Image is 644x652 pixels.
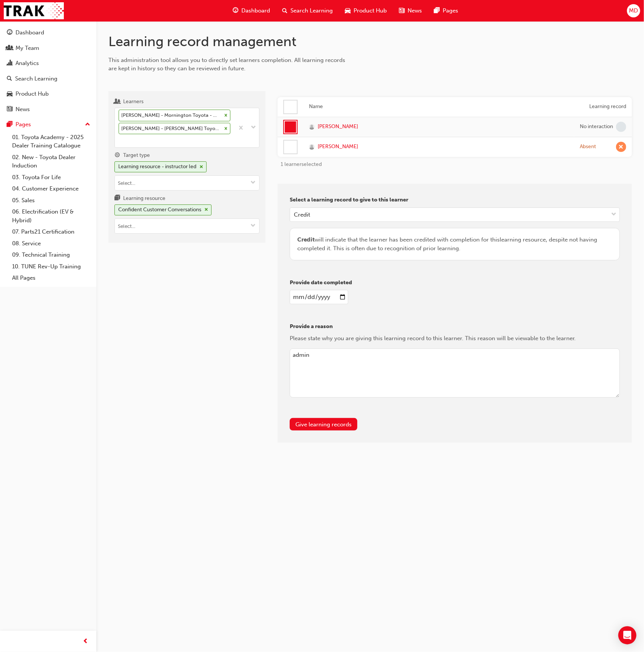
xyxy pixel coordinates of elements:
span: cross-icon [204,208,208,212]
span: cross-icon [199,165,203,169]
a: 06. Electrification (EV & Hybrid) [9,206,93,226]
span: search-icon [7,76,12,82]
span: Please state why you are giving this learning record to this learner. This reason will be viewabl... [290,335,576,342]
a: 07. Parts21 Certification [9,226,93,238]
span: learningresource-icon [114,195,120,202]
div: Learning resource [123,195,165,202]
button: toggle menu [247,219,259,233]
a: search-iconSearch Learning [276,3,339,19]
a: 01. Toyota Academy - 2025 Dealer Training Catalogue [9,132,93,152]
div: Learning record [580,102,626,111]
a: [PERSON_NAME] [309,122,568,131]
span: down-icon [251,123,256,133]
button: DashboardMy TeamAnalyticsSearch LearningProduct HubNews [3,24,93,118]
div: Dashboard [15,28,44,37]
span: search-icon [282,6,287,15]
span: users-icon [114,99,120,105]
input: Learning resourceConfident Customer Conversationscross-icontoggle menu [115,219,259,233]
div: This administration tool allows you to directly set learners completion. All learning records are... [108,56,354,73]
button: Pages [3,118,93,132]
a: Search Learning [3,72,93,86]
div: Learning resource - instructor led [118,163,196,171]
div: Target type [123,152,150,159]
span: guage-icon [233,6,238,15]
a: 03. Toyota For Life [9,172,93,183]
span: car-icon [7,91,12,98]
span: car-icon [345,6,351,15]
div: No interaction [580,123,613,130]
a: My Team [3,41,93,55]
span: MD [629,6,638,15]
p: Provide a reason [290,322,620,331]
span: pages-icon [7,121,12,128]
a: Analytics [3,56,93,70]
a: 05. Sales [9,195,93,206]
div: My Team [15,44,39,53]
div: Analytics [15,59,39,68]
h1: Learning record management [108,33,632,50]
div: will indicate that the learner has been credited with completion for this learning resource , des... [297,235,612,252]
span: learningRecordVerb_NONE-icon [616,122,626,132]
span: Search Learning [290,6,333,15]
a: news-iconNews [393,3,428,19]
a: 04. Customer Experience [9,183,93,195]
span: [PERSON_NAME] [318,122,358,131]
a: 10. TUNE Rev-Up Training [9,261,93,273]
div: Product Hub [15,90,49,98]
span: Dashboard [241,6,270,15]
span: learningRecordVerb_ABSENT-icon [616,142,626,152]
span: Product Hub [354,6,387,15]
a: Dashboard [3,26,93,40]
span: news-icon [399,6,405,15]
a: [PERSON_NAME] [309,142,568,151]
a: 02. New - Toyota Dealer Induction [9,152,93,172]
a: pages-iconPages [428,3,464,19]
span: target-icon [114,152,120,159]
div: [PERSON_NAME] - [PERSON_NAME] Toyota - NAMBOUR [119,123,222,134]
p: Provide date completed [290,279,620,287]
input: Target typeLearning resource - instructor ledcross-icontoggle menu [115,176,259,190]
span: guage-icon [7,29,12,36]
span: down-icon [250,223,256,229]
span: Pages [443,6,458,15]
span: news-icon [7,106,12,113]
input: enter a date [290,290,348,304]
button: toggle menu [247,176,259,190]
p: Select a learning record to give to this learner [290,196,620,204]
span: News [408,6,422,15]
span: people-icon [7,45,12,52]
div: Open Intercom Messenger [618,626,636,644]
span: down-icon [250,180,256,186]
div: Absent [580,143,596,150]
img: Trak [4,2,64,19]
a: Product Hub [3,87,93,101]
a: guage-iconDashboard [227,3,276,19]
a: car-iconProduct Hub [339,3,393,19]
textarea: admin [290,348,620,398]
a: 08. Service [9,238,93,249]
span: pages-icon [434,6,440,15]
div: Pages [15,120,31,129]
div: Search Learning [15,74,57,83]
span: 1 learner selected [281,161,322,167]
th: Name [303,97,574,117]
span: prev-icon [83,637,89,646]
div: [PERSON_NAME] - Mornington Toyota - MORNINGTON [119,110,222,121]
a: News [3,102,93,116]
button: MD [627,4,640,17]
div: Learners [123,98,144,105]
span: Credit [297,236,315,243]
div: News [15,105,30,114]
div: Credit [294,210,310,219]
div: Confident Customer Conversations [118,206,201,214]
span: down-icon [611,210,616,220]
button: Give learning records [290,418,357,431]
span: [PERSON_NAME] [318,142,358,151]
a: 09. Technical Training [9,249,93,261]
span: chart-icon [7,60,12,67]
a: All Pages [9,272,93,284]
span: up-icon [85,120,90,130]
